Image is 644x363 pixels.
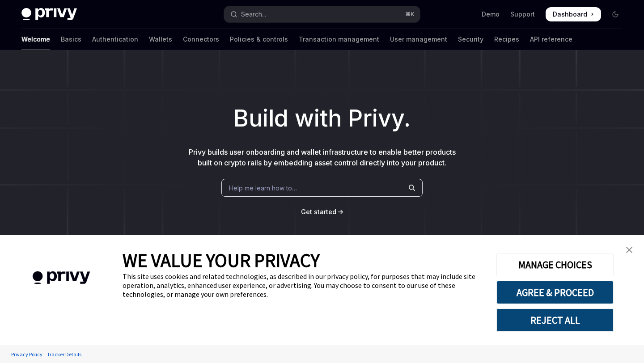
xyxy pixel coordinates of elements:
[620,241,638,259] a: close banner
[9,346,45,362] a: Privacy Policy
[608,7,623,21] button: Toggle dark mode
[61,29,81,50] a: Basics
[14,101,630,136] h1: Build with Privy.
[482,10,500,19] a: Demo
[241,9,266,20] div: Search...
[123,249,320,272] span: WE VALUE YOUR PRIVACY
[21,29,50,50] a: Welcome
[390,29,447,50] a: User management
[149,29,172,50] a: Wallets
[45,346,84,362] a: Tracker Details
[13,258,109,297] img: company logo
[494,29,519,50] a: Recipes
[230,29,288,50] a: Policies & controls
[299,29,379,50] a: Transaction management
[92,29,138,50] a: Authentication
[458,29,483,50] a: Security
[530,29,572,50] a: API reference
[21,8,77,21] img: dark logo
[553,10,587,19] span: Dashboard
[123,272,483,299] div: This site uses cookies and related technologies, as described in our privacy policy, for purposes...
[496,281,614,304] button: AGREE & PROCEED
[546,7,601,21] a: Dashboard
[405,11,415,18] span: ⌘ K
[183,29,219,50] a: Connectors
[301,207,336,216] a: Get started
[496,308,614,332] button: REJECT ALL
[626,247,632,253] img: close banner
[301,208,336,215] span: Get started
[496,253,614,276] button: MANAGE CHOICES
[510,10,535,19] a: Support
[189,148,456,167] span: Privy builds user onboarding and wallet infrastructure to enable better products built on crypto ...
[224,6,419,22] button: Open search
[229,183,297,193] span: Help me learn how to…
